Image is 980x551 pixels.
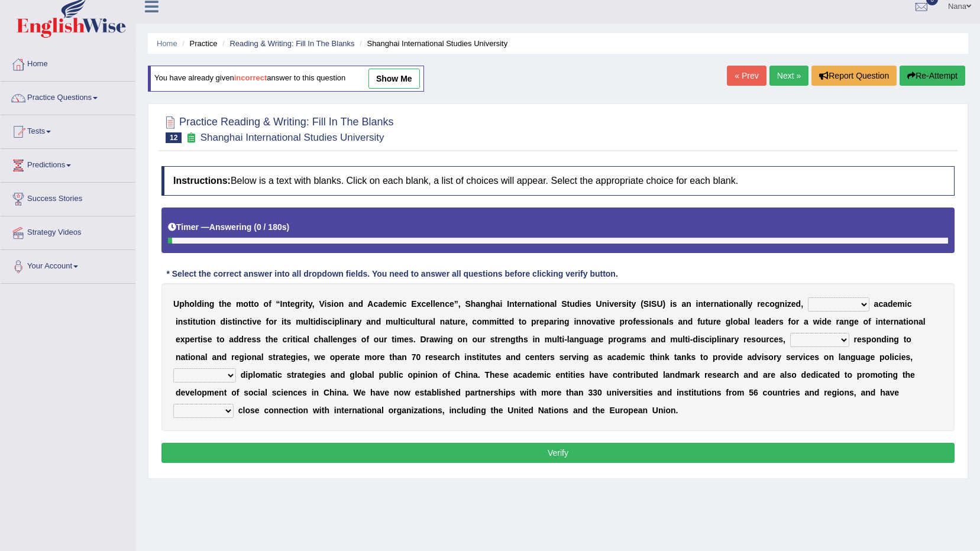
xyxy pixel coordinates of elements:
[378,299,383,309] b: a
[185,132,197,144] small: Exam occurring question
[458,299,461,309] b: ,
[426,299,431,309] b: e
[632,299,636,309] b: y
[811,66,897,86] button: Report Question
[705,317,708,326] b: t
[497,317,499,326] b: i
[166,132,182,143] span: 12
[187,317,190,326] b: t
[905,299,907,309] b: i
[219,299,222,309] b: t
[596,299,602,309] b: U
[220,317,225,326] b: d
[211,317,216,326] b: n
[300,299,303,309] b: r
[496,299,500,309] b: a
[367,299,373,309] b: A
[311,317,313,326] b: t
[535,299,538,309] b: t
[708,317,713,326] b: u
[614,299,619,309] b: e
[229,39,354,48] a: Reading & Writing: Fill In The Blanks
[663,299,666,309] b: )
[743,317,748,326] b: a
[477,317,482,326] b: o
[538,299,540,309] b: i
[500,299,503,309] b: i
[729,299,734,309] b: o
[209,222,252,232] b: Answering
[761,299,765,309] b: e
[323,317,328,326] b: s
[465,299,470,309] b: S
[657,317,662,326] b: n
[257,317,261,326] b: e
[643,299,649,309] b: S
[280,299,283,309] b: I
[206,317,211,326] b: o
[440,317,445,326] b: n
[251,299,254,309] b: t
[606,317,610,326] b: v
[254,299,259,309] b: o
[499,317,502,326] b: t
[415,317,418,326] b: l
[222,299,227,309] b: h
[575,299,580,309] b: d
[264,299,269,309] b: o
[308,299,312,309] b: y
[195,317,200,326] b: u
[796,299,801,309] b: d
[480,299,486,309] b: n
[601,317,604,326] b: t
[290,299,295,309] b: e
[197,299,202,309] b: d
[392,299,399,309] b: m
[544,317,549,326] b: p
[431,299,433,309] b: l
[157,39,177,48] a: Home
[580,299,582,309] b: i
[176,317,178,326] b: i
[629,299,632,309] b: t
[303,317,309,326] b: u
[235,317,237,326] b: i
[393,317,398,326] b: u
[780,299,785,309] b: n
[200,317,203,326] b: t
[801,299,803,309] b: ,
[403,317,406,326] b: i
[287,317,292,326] b: s
[227,299,231,309] b: e
[574,317,576,326] b: i
[373,299,378,309] b: c
[607,299,609,309] b: i
[388,299,393,309] b: e
[636,317,641,326] b: e
[287,222,290,232] b: )
[339,317,342,326] b: l
[681,299,686,309] b: a
[509,317,515,326] b: d
[202,299,204,309] b: i
[342,317,344,326] b: i
[509,299,515,309] b: n
[421,299,426,309] b: c
[312,299,315,309] b: ,
[633,317,636,326] b: f
[386,317,393,326] b: m
[195,299,197,309] b: l
[319,299,325,309] b: V
[716,317,721,326] b: e
[522,317,527,326] b: o
[522,299,525,309] b: r
[550,299,555,309] b: a
[242,317,247,326] b: c
[420,317,425,326] b: u
[1,149,135,179] a: Predictions
[204,299,209,309] b: n
[376,317,381,326] b: d
[555,299,557,309] b: l
[888,299,893,309] b: d
[274,317,277,326] b: r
